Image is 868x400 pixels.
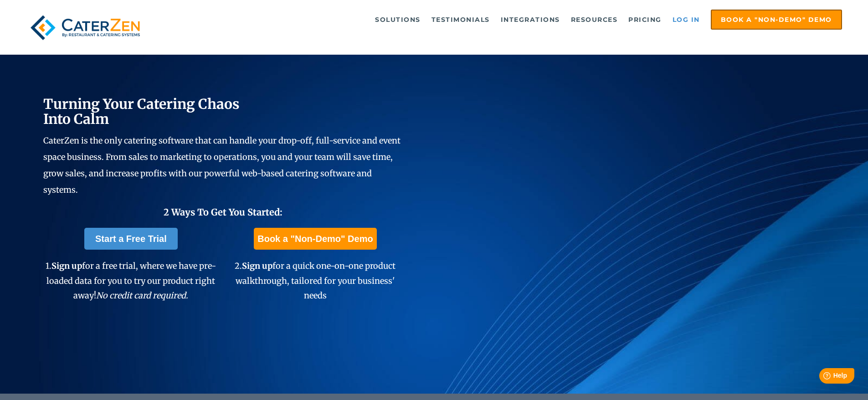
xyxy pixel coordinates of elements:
[427,10,494,29] a: Testimonials
[624,10,666,29] a: Pricing
[566,10,622,29] a: Resources
[43,135,401,195] span: CaterZen is the only catering software that can handle your drop-off, full-service and event spac...
[235,261,395,301] span: 2. for a quick one-on-one product walkthrough, tailored for your business' needs
[370,10,425,29] a: Solutions
[668,10,704,29] a: Log in
[51,261,82,271] span: Sign up
[96,290,188,301] em: No credit card required.
[165,10,842,30] div: Navigation Menu
[46,261,216,301] span: 1. for a free trial, where we have pre-loaded data for you to try our product right away!
[496,10,565,29] a: Integrations
[84,228,178,250] a: Start a Free Trial
[164,206,282,218] span: 2 Ways To Get You Started:
[787,364,858,390] iframe: Help widget launcher
[242,261,272,271] span: Sign up
[26,10,144,46] img: caterzen
[711,10,842,30] a: Book a "Non-Demo" Demo
[43,95,240,128] span: Turning Your Catering Chaos Into Calm
[254,228,376,250] a: Book a "Non-Demo" Demo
